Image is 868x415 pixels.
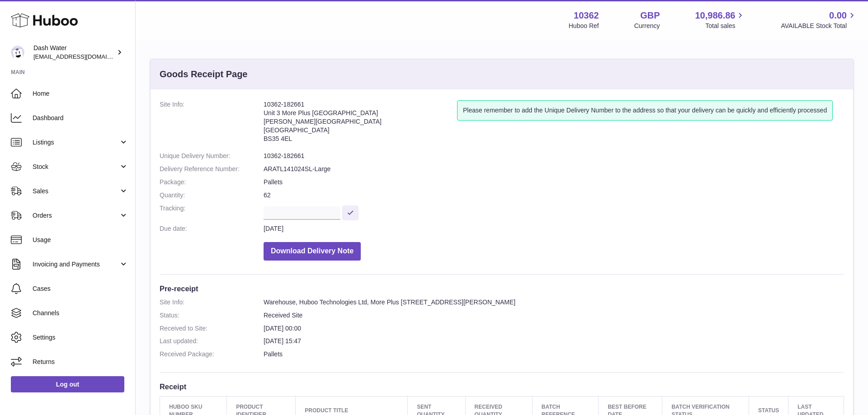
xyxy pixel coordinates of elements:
span: Listings [33,138,119,147]
span: [EMAIL_ADDRESS][DOMAIN_NAME] [33,53,133,60]
dd: Pallets [264,178,844,187]
div: Dash Water [33,44,115,61]
span: 0.00 [829,9,847,22]
strong: GBP [640,9,660,22]
dt: Site Info: [160,100,264,147]
dd: [DATE] [264,224,844,233]
dd: Warehouse, Huboo Technologies Ltd, More Plus [STREET_ADDRESS][PERSON_NAME] [264,298,844,307]
a: Log out [11,376,124,392]
dt: Quantity: [160,191,264,200]
dd: ARATL141024SL-Large [264,165,844,173]
span: Usage [33,236,128,244]
span: Returns [33,358,128,366]
span: Cases [33,284,128,293]
span: Channels [33,309,128,317]
span: Settings [33,333,128,342]
dt: Status: [160,311,264,320]
div: Please remember to add the Unique Delivery Number to the address so that your delivery can be qui... [457,100,833,121]
dt: Unique Delivery Number: [160,152,264,160]
span: Home [33,89,128,98]
dd: [DATE] 15:47 [264,337,844,345]
dd: Pallets [264,350,844,359]
div: Currency [634,22,660,30]
span: Total sales [705,22,745,30]
a: 0.00 AVAILABLE Stock Total [781,9,857,30]
dd: [DATE] 00:00 [264,324,844,333]
span: Orders [33,211,119,220]
span: Invoicing and Payments [33,260,119,269]
h3: Pre-receipt [160,284,844,294]
dt: Due date: [160,224,264,233]
dt: Last updated: [160,337,264,345]
dd: 10362-182661 [264,152,844,160]
dd: 62 [264,191,844,200]
span: Stock [33,163,119,171]
img: orders@dash-water.com [11,46,24,59]
button: Download Delivery Note [264,242,361,261]
dt: Delivery Reference Number: [160,165,264,173]
span: Dashboard [33,114,128,122]
span: 10,986.86 [695,9,735,22]
dt: Package: [160,178,264,187]
strong: 10362 [574,9,599,22]
h3: Goods Receipt Page [160,68,248,80]
address: 10362-182661 Unit 3 More Plus [GEOGRAPHIC_DATA] [PERSON_NAME][GEOGRAPHIC_DATA] [GEOGRAPHIC_DATA] ... [264,100,457,147]
span: AVAILABLE Stock Total [781,22,857,30]
div: Huboo Ref [569,22,599,30]
dt: Received Package: [160,350,264,359]
a: 10,986.86 Total sales [695,9,745,30]
span: Sales [33,187,119,196]
dt: Received to Site: [160,324,264,333]
dt: Site Info: [160,298,264,307]
dd: Received Site [264,311,844,320]
dt: Tracking: [160,204,264,220]
h3: Receipt [160,382,844,392]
